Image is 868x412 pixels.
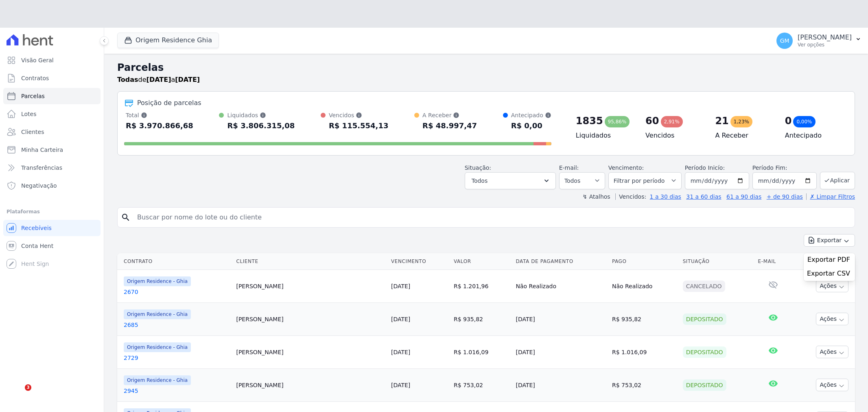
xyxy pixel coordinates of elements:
[576,131,632,140] h4: Liquidados
[3,106,101,122] a: Lotes
[233,302,388,335] td: [PERSON_NAME]
[21,110,37,118] span: Lotes
[124,354,230,362] a: 2729
[329,111,389,119] div: Vencidos
[227,111,295,119] div: Liquidados
[730,116,752,127] div: 1,23%
[767,193,803,200] a: + de 90 dias
[686,193,721,200] a: 31 a 60 dias
[804,234,855,247] button: Exportar
[21,74,49,82] span: Contratos
[450,270,513,302] td: R$ 1.201,96
[126,111,193,119] div: Total
[807,270,852,279] a: Exportar CSV
[124,288,230,296] a: 2670
[233,335,388,368] td: [PERSON_NAME]
[132,209,851,226] input: Buscar por nome do lote ou do cliente
[3,52,101,68] a: Visão Geral
[512,270,608,302] td: Não Realizado
[391,349,410,355] a: [DATE]
[117,253,233,270] th: Contrato
[7,207,97,217] div: Plataformas
[511,111,551,119] div: Antecipado
[816,346,848,358] button: Ações
[3,220,101,236] a: Recebíveis
[683,379,726,391] div: Depositado
[685,164,725,171] label: Período Inicío:
[683,313,726,325] div: Depositado
[450,253,513,270] th: Valor
[124,276,191,286] span: Origem Residence - Ghia
[3,88,101,104] a: Parcelas
[806,193,855,200] a: ✗ Limpar Filtros
[650,193,681,200] a: 1 a 30 dias
[124,375,191,385] span: Origem Residence - Ghia
[117,75,200,85] p: de a
[8,384,28,404] iframe: Intercom live chat
[726,193,761,200] a: 61 a 90 dias
[422,119,477,132] div: R$ 48.997,47
[124,342,191,352] span: Origem Residence - Ghia
[233,368,388,401] td: [PERSON_NAME]
[715,114,728,127] div: 21
[3,124,101,140] a: Clientes
[609,270,680,302] td: Não Realizado
[559,164,579,171] label: E-mail:
[752,164,817,172] label: Período Fim:
[227,119,295,132] div: R$ 3.806.315,08
[3,178,101,194] a: Negativação
[450,335,513,368] td: R$ 1.016,09
[615,193,646,200] label: Vencidos:
[233,270,388,302] td: [PERSON_NAME]
[21,146,63,154] span: Minha Carteira
[798,33,852,42] p: [PERSON_NAME]
[21,224,52,232] span: Recebíveis
[793,116,815,127] div: 0,00%
[465,172,556,189] button: Todos
[3,238,101,254] a: Conta Hent
[785,114,792,127] div: 0
[137,98,201,108] div: Posição de parcelas
[391,283,410,289] a: [DATE]
[465,164,491,171] label: Situação:
[117,33,219,48] button: Origem Residence Ghia
[511,119,551,132] div: R$ 0,00
[609,335,680,368] td: R$ 1.016,09
[422,111,477,119] div: A Receber
[391,316,410,322] a: [DATE]
[117,76,138,83] strong: Todas
[807,256,850,264] span: Exportar PDF
[755,253,792,270] th: E-mail
[21,56,54,64] span: Visão Geral
[126,119,193,132] div: R$ 3.970.866,68
[450,302,513,335] td: R$ 935,82
[472,176,488,186] span: Todos
[124,387,230,395] a: 2945
[609,253,680,270] th: Pago
[661,116,683,127] div: 2,91%
[124,321,230,329] a: 2685
[576,114,603,127] div: 1835
[608,164,644,171] label: Vencimento:
[391,382,410,388] a: [DATE]
[645,131,702,140] h4: Vencidos
[21,242,53,250] span: Conta Hent
[807,270,850,278] span: Exportar CSV
[21,164,62,172] span: Transferências
[512,368,608,401] td: [DATE]
[683,281,725,292] div: Cancelado
[388,253,450,270] th: Vencimento
[820,172,855,189] button: Aplicar
[21,92,45,100] span: Parcelas
[512,302,608,335] td: [DATE]
[233,253,388,270] th: Cliente
[3,142,101,158] a: Minha Carteira
[680,253,755,270] th: Situação
[21,182,57,190] span: Negativação
[25,384,31,391] span: 3
[609,302,680,335] td: R$ 935,82
[175,76,200,83] strong: [DATE]
[329,119,389,132] div: R$ 115.554,13
[816,379,848,391] button: Ações
[582,193,610,200] label: ↯ Atalhos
